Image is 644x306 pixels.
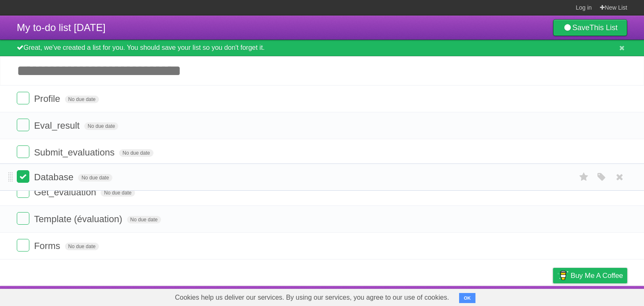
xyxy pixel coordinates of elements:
span: Submit_evaluations [34,147,117,158]
span: Cookies help us deliver our services. By using our services, you agree to our use of cookies. [166,289,457,306]
a: Suggest a feature [574,288,627,304]
label: Done [17,212,29,225]
label: Done [17,119,29,131]
a: Terms [514,288,532,304]
span: Buy me a coffee [571,268,623,283]
span: No due date [65,243,99,250]
label: Star task [576,170,592,184]
label: Done [17,92,29,104]
span: Template (évaluation) [34,214,124,224]
label: Done [17,170,29,183]
a: SaveThis List [553,19,627,36]
a: Buy me a coffee [553,268,627,283]
span: No due date [65,96,99,103]
a: Privacy [542,288,564,304]
label: Done [17,145,29,158]
span: No due date [101,189,135,197]
a: About [441,288,459,304]
span: Database [34,172,75,182]
img: Buy me a coffee [557,268,569,283]
span: Eval_result [34,120,82,131]
b: This List [589,23,618,32]
span: No due date [84,122,118,130]
label: Done [17,239,29,252]
span: Forms [34,241,62,251]
label: Done [17,185,29,198]
button: OK [459,293,475,303]
span: My to-do list [DATE] [17,22,106,33]
span: No due date [127,216,161,223]
span: No due date [119,149,153,157]
a: Developers [469,288,503,304]
span: Get_evaluation [34,187,98,197]
span: No due date [78,174,112,182]
span: Profile [34,93,62,104]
